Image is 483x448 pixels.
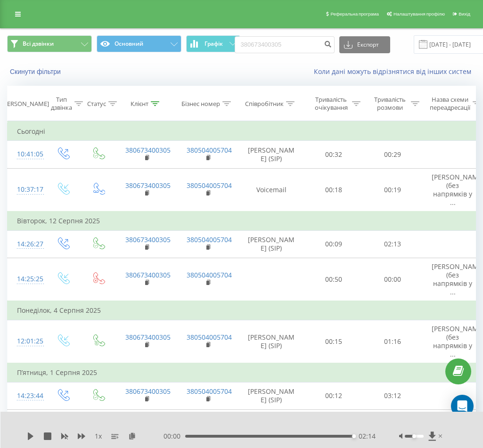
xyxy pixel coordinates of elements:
[205,41,223,47] span: Графік
[430,96,470,112] div: Назва схеми переадресації
[17,332,36,350] div: 12:01:25
[125,181,171,190] a: 380673400305
[352,434,356,438] div: Accessibility label
[458,11,470,16] span: Вихід
[330,11,379,16] span: Реферальна програма
[235,36,335,53] input: Пошук за номером
[339,36,390,53] button: Експорт
[125,235,171,244] a: 380673400305
[363,258,422,301] td: 00:00
[245,100,284,108] div: Співробітник
[17,180,36,199] div: 10:37:17
[304,258,363,301] td: 00:50
[304,168,363,212] td: 00:18
[304,382,363,409] td: 00:12
[187,181,232,190] a: 380504005704
[23,40,54,48] span: Всі дзвінки
[51,96,72,112] div: Тип дзвінка
[363,409,422,437] td: 00:00
[125,270,171,279] a: 380673400305
[304,320,363,363] td: 00:15
[17,235,36,253] div: 14:26:27
[87,100,106,108] div: Статус
[359,432,376,441] span: 02:14
[238,168,304,212] td: Voicemail
[363,141,422,168] td: 00:29
[7,67,65,76] button: Скинути фільтри
[164,432,185,441] span: 00:00
[363,320,422,363] td: 01:16
[17,387,36,405] div: 14:23:44
[1,100,49,108] div: [PERSON_NAME]
[17,145,36,163] div: 10:41:05
[125,387,171,396] a: 380673400305
[187,146,232,155] a: 380504005704
[371,96,409,112] div: Тривалість розмови
[238,382,304,409] td: [PERSON_NAME] (SIP)
[451,395,474,417] div: Open Intercom Messenger
[95,432,102,441] span: 1 x
[312,96,350,112] div: Тривалість очікування
[238,409,304,437] td: [PERSON_NAME] (SIP)
[304,230,363,258] td: 00:09
[187,333,232,342] a: 380504005704
[314,67,476,76] a: Коли дані можуть відрізнятися вiд інших систем
[125,333,171,342] a: 380673400305
[238,230,304,258] td: [PERSON_NAME] (SIP)
[412,434,416,438] div: Accessibility label
[363,230,422,258] td: 02:13
[186,35,240,52] button: Графік
[393,11,445,16] span: Налаштування профілю
[238,141,304,168] td: [PERSON_NAME] (SIP)
[17,270,36,288] div: 14:25:25
[125,146,171,155] a: 380673400305
[304,141,363,168] td: 00:32
[187,270,232,279] a: 380504005704
[97,35,181,52] button: Основний
[181,100,220,108] div: Бізнес номер
[131,100,148,108] div: Клієнт
[187,235,232,244] a: 380504005704
[7,35,92,52] button: Всі дзвінки
[363,382,422,409] td: 03:12
[304,409,363,437] td: 00:07
[187,387,232,396] a: 380504005704
[238,320,304,363] td: [PERSON_NAME] (SIP)
[363,168,422,212] td: 00:19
